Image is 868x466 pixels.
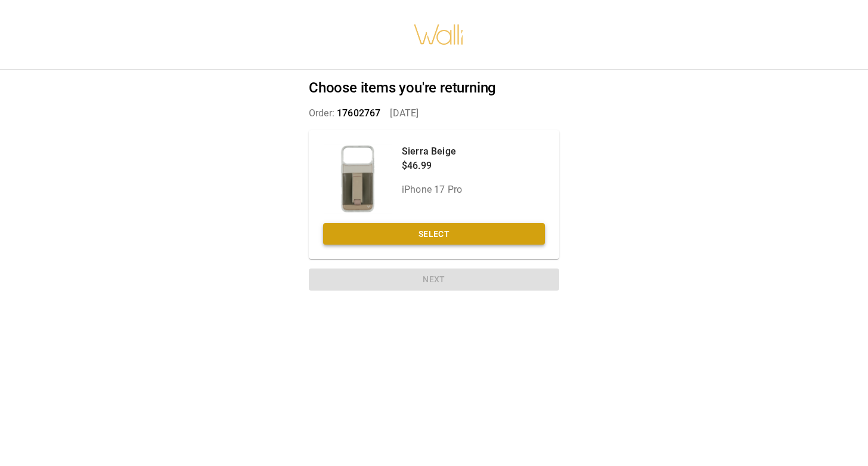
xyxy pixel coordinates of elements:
h2: Choose items you're returning [309,79,559,97]
button: Select [323,223,545,245]
p: Sierra Beige [402,144,462,159]
span: 17602767 [337,107,380,119]
p: iPhone 17 Pro [402,183,462,197]
p: Order: [DATE] [309,106,559,121]
p: $46.99 [402,159,462,173]
img: walli-inc.myshopify.com [413,9,464,60]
